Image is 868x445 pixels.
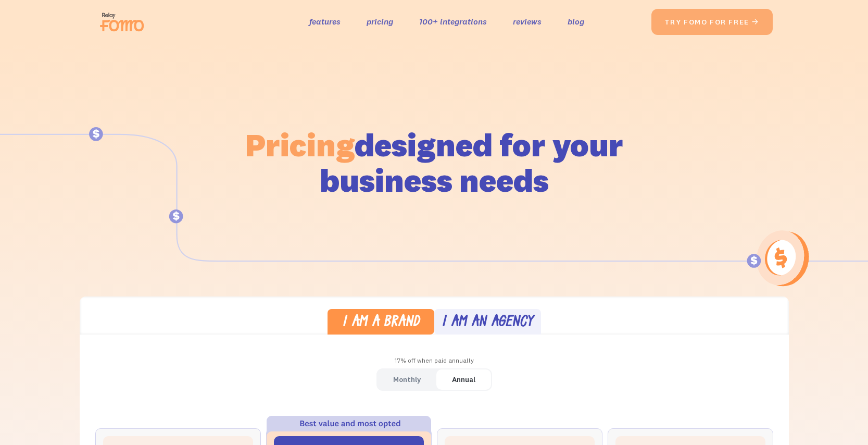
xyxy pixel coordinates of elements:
span:  [751,17,760,27]
a: try fomo for free [651,9,773,35]
div: I am a brand [342,315,420,330]
div: Monthly [393,372,421,387]
a: reviews [513,14,542,29]
div: I am an agency [442,315,533,330]
span: Pricing [245,125,355,165]
a: 100+ integrations [419,14,487,29]
a: blog [568,14,584,29]
div: Annual [452,372,475,387]
a: pricing [367,14,393,29]
a: features [309,14,341,29]
h1: designed for your business needs [245,127,624,198]
div: 17% off when paid annually [80,353,789,368]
